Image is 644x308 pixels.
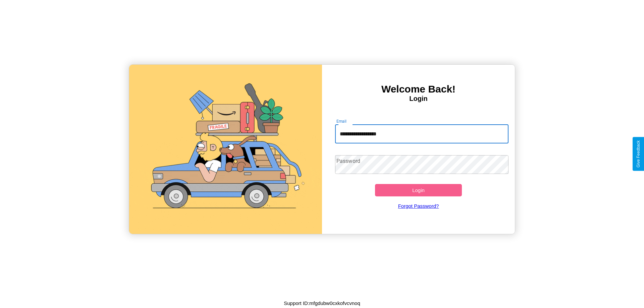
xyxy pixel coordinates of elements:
h4: Login [322,95,515,103]
p: Support ID: mfgdubw0cxkofvcvnoq [284,299,360,308]
div: Give Feedback [636,140,641,168]
button: Login [375,184,462,196]
label: Email [336,118,347,124]
a: Forgot Password? [332,196,505,215]
img: gif [129,65,322,234]
h3: Welcome Back! [322,83,515,95]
